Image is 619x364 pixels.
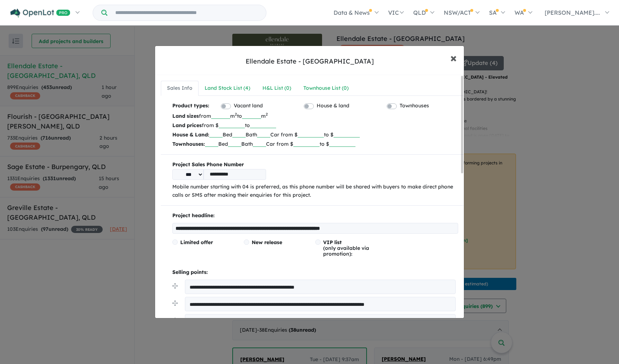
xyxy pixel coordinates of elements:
[323,239,369,257] span: (only available via promotion):
[172,183,458,200] p: Mobile number starting with 04 is preferred, as this phone number will be shared with buyers to m...
[252,239,282,246] span: New release
[235,112,237,117] sup: 2
[172,300,178,306] img: drag.svg
[172,131,209,138] b: House & Land:
[172,111,458,121] p: from m to m
[172,122,202,129] b: Land prices
[400,102,429,110] label: Townhouses
[266,112,268,117] sup: 2
[262,84,291,93] div: H&L List ( 0 )
[172,160,458,169] b: Project Sales Phone Number
[234,102,263,110] label: Vacant land
[246,57,374,66] div: Ellendale Estate - [GEOGRAPHIC_DATA]
[180,239,213,246] span: Limited offer
[303,84,349,93] div: Townhouse List ( 0 )
[545,9,600,16] span: [PERSON_NAME]....
[167,84,192,93] div: Sales Info
[172,102,209,111] b: Product types:
[172,141,205,147] b: Townhouses:
[172,121,458,130] p: from $ to
[317,102,349,110] label: House & land
[172,211,458,220] p: Project headline:
[109,5,265,20] input: Try estate name, suburb, builder or developer
[172,283,178,289] img: drag.svg
[172,139,458,149] p: Bed Bath Car from $ to $
[205,84,250,93] div: Land Stock List ( 4 )
[10,9,70,18] img: Openlot PRO Logo White
[172,318,178,323] img: drag.svg
[450,50,457,65] span: ×
[323,239,342,246] span: VIP list
[172,113,199,119] b: Land sizes
[172,130,458,139] p: Bed Bath Car from $ to $
[172,268,458,277] p: Selling points:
